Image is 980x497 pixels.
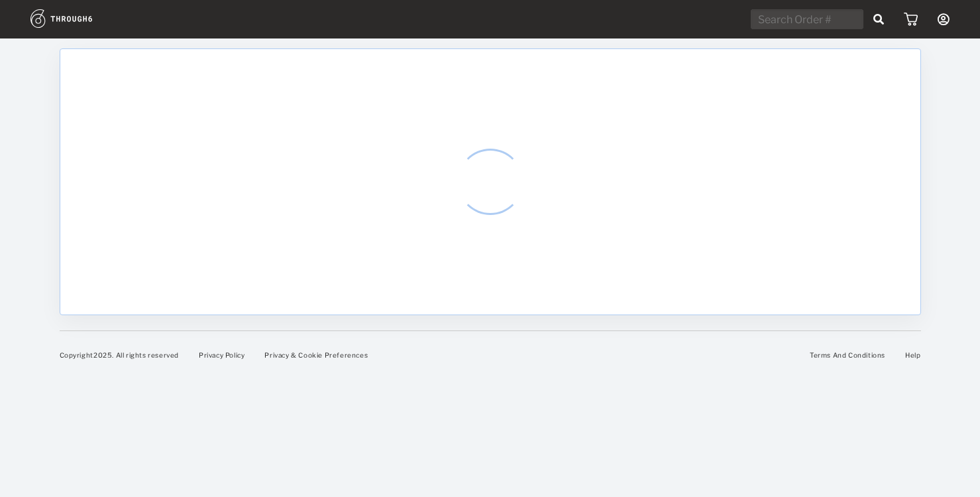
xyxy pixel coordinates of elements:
a: Privacy & Cookie Preferences [264,351,368,359]
input: Search Order # [751,9,863,29]
a: Help [905,351,920,359]
span: Copyright 2025 . All rights reserved [60,351,179,359]
a: Privacy Policy [199,351,245,359]
a: Terms And Conditions [810,351,885,359]
img: icon_cart.dab5cea1.svg [904,13,918,26]
img: logo.1c10ca64.svg [30,9,122,28]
